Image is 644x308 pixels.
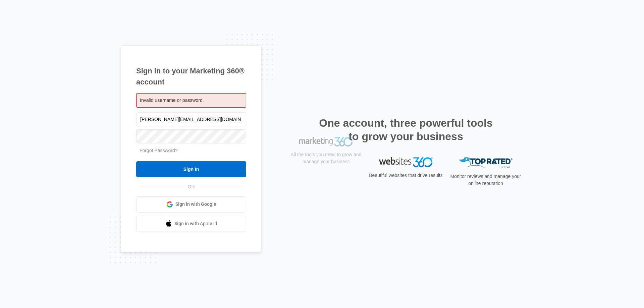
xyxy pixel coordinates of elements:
[379,157,433,167] img: Websites 360
[368,172,443,179] p: Beautiful websites that drive results
[136,65,246,87] h1: Sign in to your Marketing 360® account
[140,148,178,153] a: Forgot Password?
[317,116,495,143] h2: One account, three powerful tools to grow your business
[448,173,523,187] p: Monitor reviews and manage your online reputation
[459,157,513,168] img: Top Rated Local
[175,201,216,208] span: Sign in with Google
[136,216,246,232] a: Sign in with Apple Id
[183,183,200,190] span: OR
[136,161,246,177] input: Sign In
[140,98,204,103] span: Invalid username or password.
[136,196,246,212] a: Sign in with Google
[288,171,364,185] p: All the tools you need to grow and manage your business
[299,157,353,167] img: Marketing 360
[174,220,217,227] span: Sign in with Apple Id
[136,112,246,126] input: Email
